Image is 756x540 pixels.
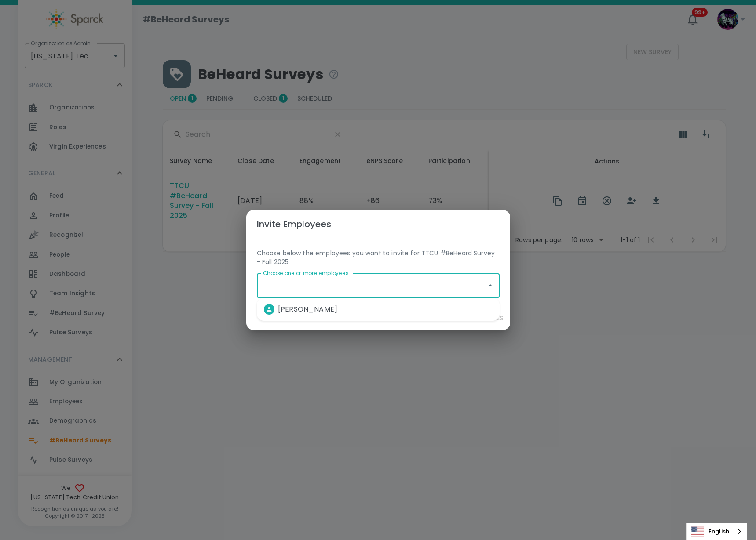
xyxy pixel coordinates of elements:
label: Choose one or more employees [263,269,348,277]
button: Close [484,279,497,292]
span: [PERSON_NAME] [278,304,337,315]
h2: Invite Employees [246,210,510,238]
div: Language [686,523,747,540]
a: English [687,523,747,540]
aside: Language selected: English [686,523,747,540]
p: Choose below the employees you want to invite for TTCU #BeHeard Survey - Fall 2025 . [257,249,500,266]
